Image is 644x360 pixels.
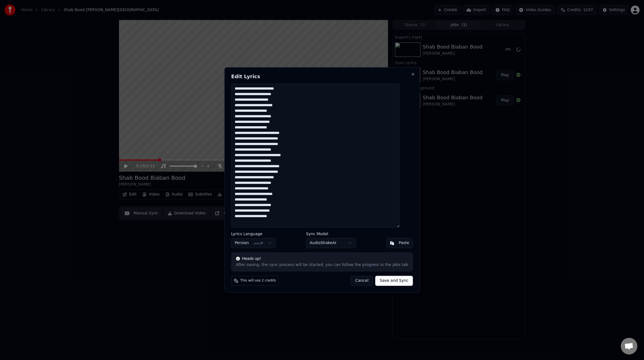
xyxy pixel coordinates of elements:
div: After saving, the sync process will be started, you can follow the progress in the Jobs tab [236,262,408,268]
button: Paste [386,238,413,248]
h2: Edit Lyrics [231,74,413,79]
span: This will use 2 credits [240,279,276,283]
div: Heads up! [236,256,408,262]
button: Save and Sync [375,276,413,286]
label: Sync Model [306,232,356,236]
button: Cancel [351,276,373,286]
label: Lyrics Language [231,232,275,236]
div: Paste [399,240,409,246]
